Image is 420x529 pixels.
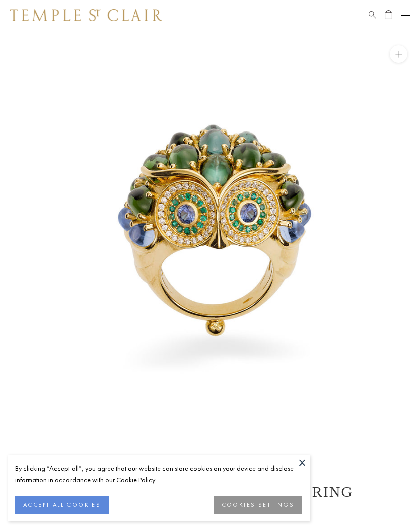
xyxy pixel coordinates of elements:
button: ACCEPT ALL COOKIES [15,496,109,514]
a: Search [369,9,376,21]
img: 18K Indicolite Temple Owl Ring [15,30,420,435]
div: By clicking “Accept all”, you agree that our website can store cookies on your device and disclos... [15,462,302,486]
button: Open navigation [401,9,410,21]
a: Open Shopping Bag [385,9,392,21]
button: COOKIES SETTINGS [214,496,302,514]
img: Temple St. Clair [10,9,162,21]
